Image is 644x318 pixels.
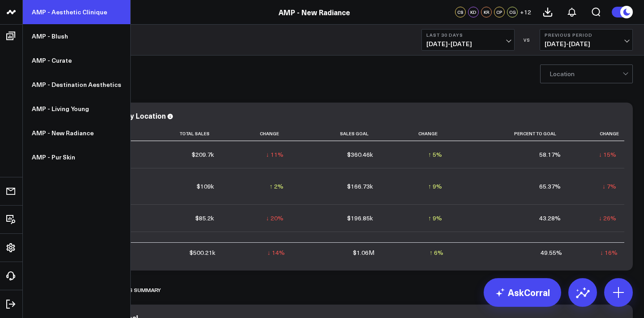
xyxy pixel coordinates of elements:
[545,40,628,47] span: [DATE] - [DATE]
[270,182,283,191] div: ↑ 2%
[481,7,492,17] div: KR
[351,241,373,250] div: $88.12k
[23,73,130,97] a: AMP - Destination Aesthetics
[539,182,561,191] div: 65.37%
[428,214,442,223] div: ↑ 9%
[507,7,518,17] div: CG
[468,7,479,17] div: KD
[539,214,561,223] div: 43.28%
[428,241,442,250] div: ↓ 1%
[426,32,510,38] b: Last 30 Days
[541,248,562,257] div: 49.55%
[347,214,373,223] div: $196.85k
[353,248,374,257] div: $1.06M
[484,278,561,307] a: AskCorral
[23,24,130,48] a: AMP - Blush
[23,97,130,121] a: AMP - Living Young
[222,126,291,141] th: Change
[266,150,283,159] div: ↓ 11%
[426,40,510,47] span: [DATE] - [DATE]
[197,182,214,191] div: $109k
[421,29,515,51] button: Last 30 Days[DATE]-[DATE]
[270,241,283,250] div: ↓ 3%
[539,150,561,159] div: 58.17%
[189,248,215,257] div: $500.21k
[520,7,531,17] button: +12
[545,32,628,38] b: Previous Period
[279,7,350,17] a: AMP - New Radiance
[520,9,531,15] span: + 12
[266,214,283,223] div: ↓ 20%
[455,7,466,17] div: CS
[23,145,130,169] a: AMP - Pur Skin
[192,241,214,250] div: $57.29k
[3,296,20,312] a: Log Out
[599,150,616,159] div: ↓ 15%
[130,126,222,141] th: Total Sales
[23,48,130,73] a: AMP - Curate
[192,150,214,159] div: $209.7k
[428,150,442,159] div: ↑ 5%
[539,241,561,250] div: 65.01%
[23,121,130,145] a: AMP - New Radiance
[450,126,569,141] th: Percent To Goal
[519,37,535,43] div: VS
[347,150,373,159] div: $360.46k
[195,214,214,223] div: $85.2k
[292,126,381,141] th: Sales Goal
[428,182,442,191] div: ↑ 9%
[494,7,505,17] div: CP
[381,126,450,141] th: Change
[600,248,618,257] div: ↓ 16%
[429,248,443,257] div: ↑ 6%
[347,182,373,191] div: $166.73k
[540,29,633,51] button: Previous Period[DATE]-[DATE]
[599,214,616,223] div: ↓ 26%
[602,241,616,250] div: ↓ 2%
[602,182,616,191] div: ↓ 7%
[267,248,285,257] div: ↓ 14%
[569,126,624,141] th: Change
